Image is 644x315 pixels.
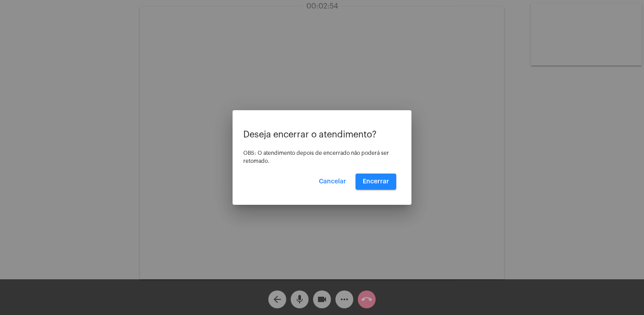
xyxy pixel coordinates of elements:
[243,150,389,164] span: OBS: O atendimento depois de encerrado não poderá ser retomado.
[243,130,401,140] p: Deseja encerrar o atendimento?
[356,174,396,190] button: Encerrar
[363,178,389,185] span: Encerrar
[312,174,353,190] button: Cancelar
[319,178,346,185] span: Cancelar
